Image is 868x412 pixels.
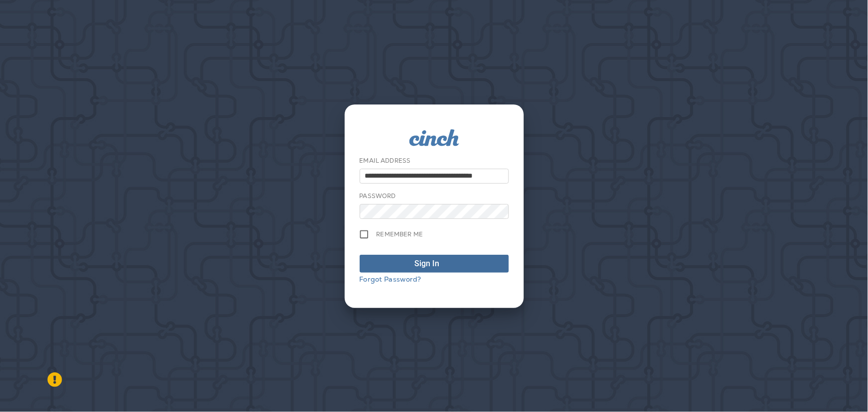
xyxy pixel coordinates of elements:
label: Email Address [360,157,411,165]
label: Password [360,192,396,200]
span: Remember me [377,230,423,238]
div: Sign In [415,258,440,270]
a: Forgot Password? [360,275,421,284]
button: Sign In [360,255,509,273]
